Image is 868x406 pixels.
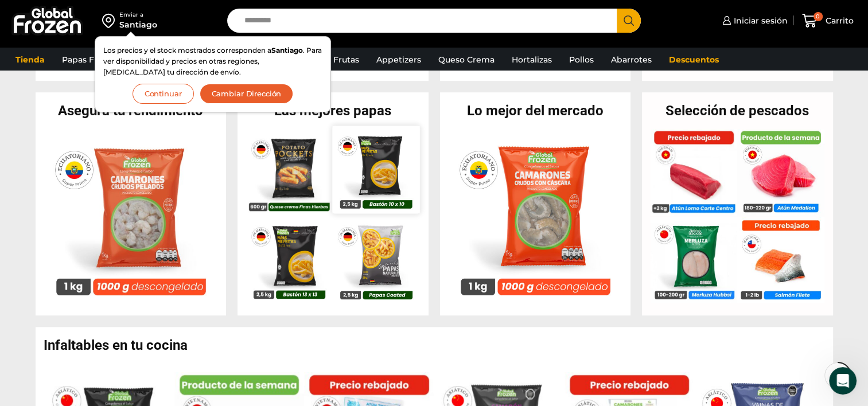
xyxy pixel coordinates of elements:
[119,19,157,30] div: Santiago
[433,49,500,71] a: Queso Crema
[642,104,833,118] h2: Selección de pescados
[119,11,157,19] div: Enviar a
[440,104,631,118] h2: Lo mejor del mercado
[506,49,558,71] a: Hortalizas
[829,367,857,395] iframe: Intercom live chat
[563,49,600,71] a: Pollos
[731,15,788,26] span: Iniciar sesión
[200,84,294,104] button: Cambiar Dirección
[813,12,823,21] span: 0
[102,11,119,30] img: address-field-icon.svg
[10,49,50,71] a: Tienda
[238,104,429,118] h2: Las mejores papas
[133,84,194,104] button: Continuar
[719,9,788,32] a: Iniciar sesión
[36,104,227,118] h2: Asegura tu rendimiento
[823,15,854,26] span: Carrito
[617,9,641,33] button: Search button
[103,45,322,78] p: Los precios y el stock mostrados corresponden a . Para ver disponibilidad y precios en otras regi...
[605,49,657,71] a: Abarrotes
[271,46,303,54] strong: Santiago
[799,7,857,34] a: 0 Carrito
[663,49,725,71] a: Descuentos
[371,49,427,71] a: Appetizers
[56,49,118,71] a: Papas Fritas
[44,338,833,352] h2: Infaltables en tu cocina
